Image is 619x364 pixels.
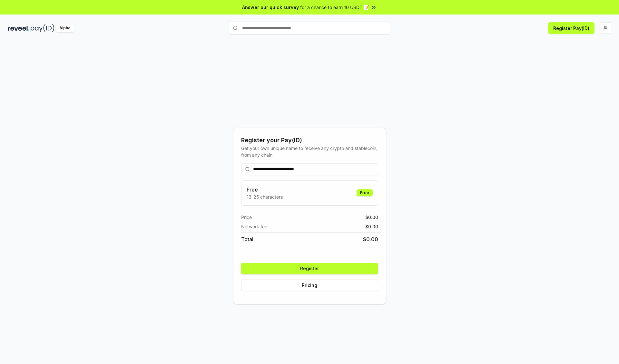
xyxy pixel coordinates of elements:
[241,280,378,291] button: Pricing
[241,235,253,243] span: Total
[241,223,267,230] span: Network fee
[241,145,378,158] div: Get your own unique name to receive any crypto and stablecoin, from any chain
[247,186,283,193] h3: Free
[357,189,373,196] div: Free
[548,22,594,34] button: Register Pay(ID)
[247,193,283,200] p: 13-25 characters
[31,24,54,32] img: pay_id
[300,4,369,11] span: for a chance to earn 10 USDT 📝
[365,214,378,221] span: $ 0.00
[241,214,252,221] span: Price
[56,24,74,32] div: Alpha
[8,24,29,32] img: reveel_dark
[241,136,378,145] div: Register your Pay(ID)
[365,223,378,230] span: $ 0.00
[242,4,299,11] span: Answer our quick survey
[363,235,378,243] span: $ 0.00
[241,263,378,274] button: Register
